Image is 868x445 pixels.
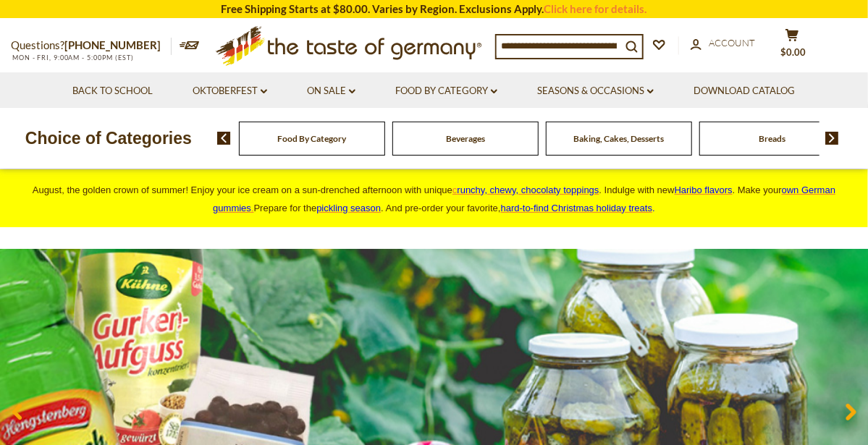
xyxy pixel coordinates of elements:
[573,133,664,144] a: Baking, Cakes, Desserts
[458,185,599,195] span: runchy, chewy, chocolaty toppings
[64,38,161,51] a: [PHONE_NUMBER]
[72,83,153,99] a: Back to School
[501,203,653,213] a: hard-to-find Christmas holiday treats
[11,54,134,62] span: MON - FRI, 9:00AM - 5:00PM (EST)
[217,132,231,145] img: previous arrow
[694,83,795,99] a: Download Catalog
[213,185,835,213] a: own German gummies.
[277,133,346,144] a: Food By Category
[759,133,785,144] a: Breads
[825,132,839,145] img: next arrow
[675,185,733,195] a: Haribo flavors
[770,28,814,64] button: $0.00
[709,37,755,48] span: Account
[316,203,381,213] a: pickling season
[537,83,654,99] a: Seasons & Occasions
[33,185,835,213] span: August, the golden crown of summer! Enjoy your ice cream on a sun-drenched afternoon with unique ...
[193,83,267,99] a: Oktoberfest
[11,36,172,55] p: Questions?
[395,83,497,99] a: Food By Category
[446,133,485,144] a: Beverages
[452,185,599,195] a: crunchy, chewy, chocolaty toppings
[501,203,655,213] span: .
[544,2,647,15] a: Click here for details.
[213,185,835,213] span: own German gummies
[307,83,355,99] a: On Sale
[691,35,755,51] a: Account
[781,46,806,58] span: $0.00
